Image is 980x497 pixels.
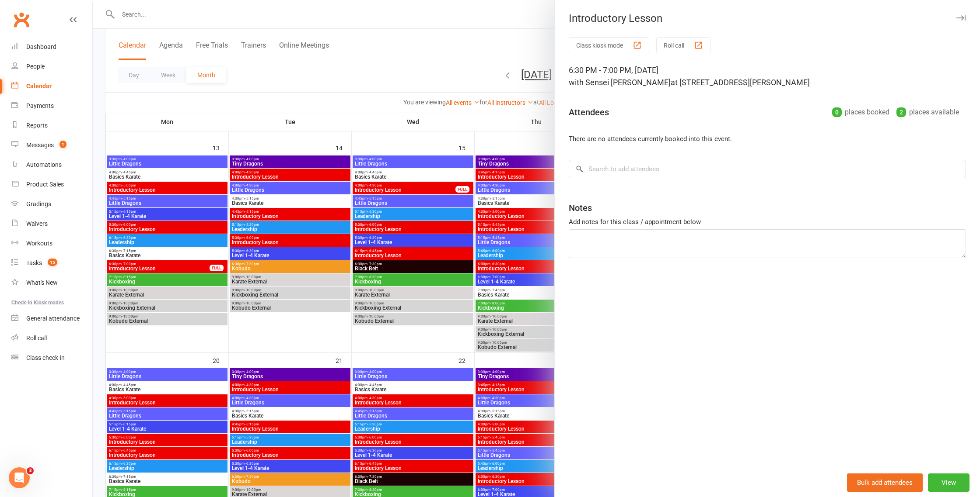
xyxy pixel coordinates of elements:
div: 2 [896,107,906,117]
input: Search to add attendees [569,160,966,178]
a: Workouts [11,234,92,253]
a: Dashboard [11,37,92,57]
span: with Sensei [PERSON_NAME] [569,78,671,87]
a: Class kiosk mode [11,348,92,368]
div: Notes [569,202,592,214]
a: Messages 1 [11,135,92,155]
a: Roll call [11,328,92,348]
a: What's New [11,273,92,293]
a: Clubworx [10,9,32,31]
div: Attendees [569,106,609,118]
button: View [928,473,969,492]
div: Tasks [26,259,42,266]
div: Payments [26,102,54,109]
div: Roll call [26,335,47,342]
div: Product Sales [26,181,64,188]
div: Introductory Lesson [555,12,980,24]
span: 1 [59,141,66,148]
div: Reports [26,122,48,129]
div: Waivers [26,220,48,227]
a: General attendance kiosk mode [11,309,92,328]
button: Bulk add attendees [847,473,923,492]
div: Gradings [26,200,51,207]
span: 3 [27,467,34,474]
button: Class kiosk mode [569,37,649,53]
div: Calendar [26,83,52,90]
div: Workouts [26,240,52,247]
button: Roll call [656,37,710,53]
a: Tasks 15 [11,253,92,273]
a: Payments [11,96,92,116]
div: 6:30 PM - 7:00 PM, [DATE] [569,64,966,89]
div: places available [896,106,959,118]
a: Product Sales [11,175,92,194]
a: Reports [11,116,92,135]
iframe: Intercom live chat [9,467,30,488]
div: What's New [26,279,58,286]
div: Dashboard [26,43,56,50]
a: Gradings [11,194,92,214]
div: Automations [26,161,62,168]
span: at [STREET_ADDRESS][PERSON_NAME] [671,78,810,87]
a: Waivers [11,214,92,234]
span: 15 [48,259,57,266]
div: 0 [832,107,842,117]
div: Add notes for this class / appointment below [569,217,966,227]
a: Automations [11,155,92,175]
li: There are no attendees currently booked into this event. [569,134,966,144]
div: People [26,63,45,70]
div: Class check-in [26,354,65,361]
a: Calendar [11,76,92,96]
div: places booked [832,106,889,118]
div: General attendance [26,315,80,322]
div: Messages [26,142,54,148]
a: People [11,57,92,76]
